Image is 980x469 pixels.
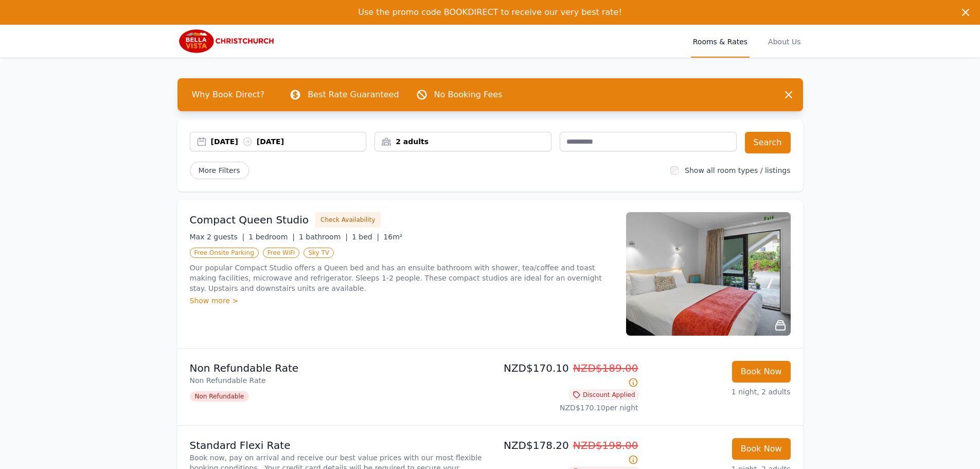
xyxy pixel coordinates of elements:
span: 1 bedroom | [248,233,295,241]
button: Book Now [732,438,791,460]
p: 1 night, 2 adults [647,387,791,397]
span: Free WiFi [263,248,300,258]
span: Non Refundable [190,391,250,402]
span: More Filters [190,162,249,179]
span: Sky TV [304,248,334,258]
p: Best Rate Guaranteed [308,89,399,101]
span: Max 2 guests | [190,233,245,241]
a: Rooms & Rates [691,25,750,58]
p: Non Refundable Rate [190,361,486,375]
button: Book Now [732,361,791,383]
span: 1 bathroom | [299,233,348,241]
div: [DATE] [DATE] [211,136,366,147]
p: NZD$178.20 [494,438,638,467]
p: NZD$170.10 [494,361,638,390]
p: Our popular Compact Studio offers a Queen bed and has an ensuite bathroom with shower, tea/coffee... [190,263,614,293]
h3: Compact Queen Studio [190,213,309,227]
span: 16m² [383,233,402,241]
span: NZD$189.00 [573,362,638,374]
div: 2 adults [375,136,551,147]
span: Free Onsite Parking [190,248,259,258]
div: Show more > [190,296,614,306]
p: NZD$170.10 per night [494,403,638,413]
p: Non Refundable Rate [190,375,486,386]
p: Standard Flexi Rate [190,438,486,453]
img: Bella Vista Christchurch [177,29,276,54]
span: Discount Applied [569,390,638,400]
span: Use the promo code BOOKDIRECT to receive our very best rate! [358,7,622,17]
a: About Us [766,25,803,58]
span: Why Book Direct? [184,84,273,105]
p: No Booking Fees [434,89,503,101]
label: Show all room types / listings [685,166,790,175]
button: Search [745,132,791,153]
span: 1 bed | [352,233,379,241]
span: NZD$198.00 [573,439,638,451]
button: Check Availability [315,212,381,228]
